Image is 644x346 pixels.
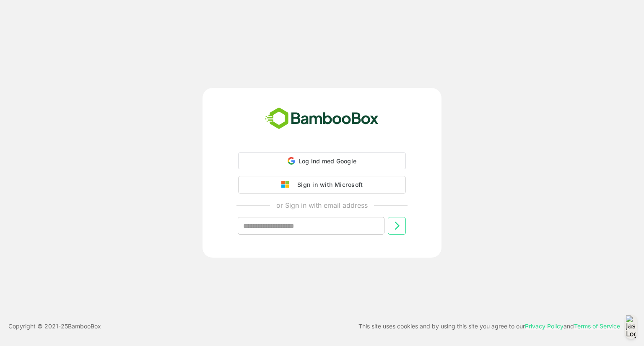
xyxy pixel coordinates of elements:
a: Terms of Service [574,323,620,330]
img: bamboobox [260,105,383,132]
img: google [281,181,293,188]
button: Sign in with Microsoft [238,176,406,194]
p: This site uses cookies and by using this site you agree to our and [358,321,620,331]
p: Copyright © 2021- 25 BambooBox [8,321,101,331]
div: Sign in with Microsoft [293,179,363,190]
a: Privacy Policy [525,323,563,330]
span: Log ind med Google [299,158,357,165]
p: or Sign in with email address [276,200,368,210]
div: Log ind med Google [238,152,406,169]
